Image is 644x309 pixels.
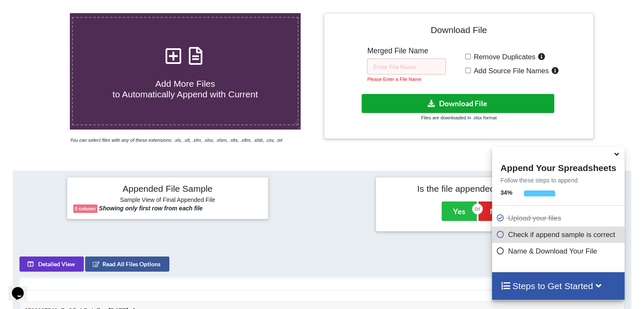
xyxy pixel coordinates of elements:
h5: Merged File Name [367,47,446,55]
button: Read All Files Options [85,257,169,272]
p: Name & Download Your File [496,246,622,257]
h4: Steps to Get Started [500,281,616,291]
b: Showing only first row from each file [99,205,203,212]
p: Check if append sample is correct [496,229,622,240]
iframe: chat widget [8,275,36,301]
button: Yes [442,201,477,221]
button: Download File [362,94,554,113]
button: Detailed View [19,257,84,272]
b: 0 column [75,206,96,211]
h4: Download File [330,19,587,44]
b: 34 % [500,189,512,196]
small: Files are downloaded in .xlsx format [421,115,496,120]
h4: Append Your Spreadsheets [492,160,625,173]
small: Please Enter a File Name [367,77,421,82]
h4: Appended File Sample [73,183,262,195]
span: Add More Files to Automatically Append with Current [113,79,258,99]
p: Follow these steps to append [492,176,625,185]
h4: Is the file appended correctly? [382,183,571,194]
h6: Sample View of Final Appended File [73,196,262,205]
span: Add Source File Names [471,67,549,75]
i: You can select files with any of these extensions: .xls, .xlt, .xlm, .xlsx, .xlsm, .xltx, .xltm, ... [70,138,282,143]
button: No [478,201,511,221]
span: Remove Duplicates [471,53,536,61]
input: Enter File Name [367,58,446,74]
p: Upload your files [496,213,622,223]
